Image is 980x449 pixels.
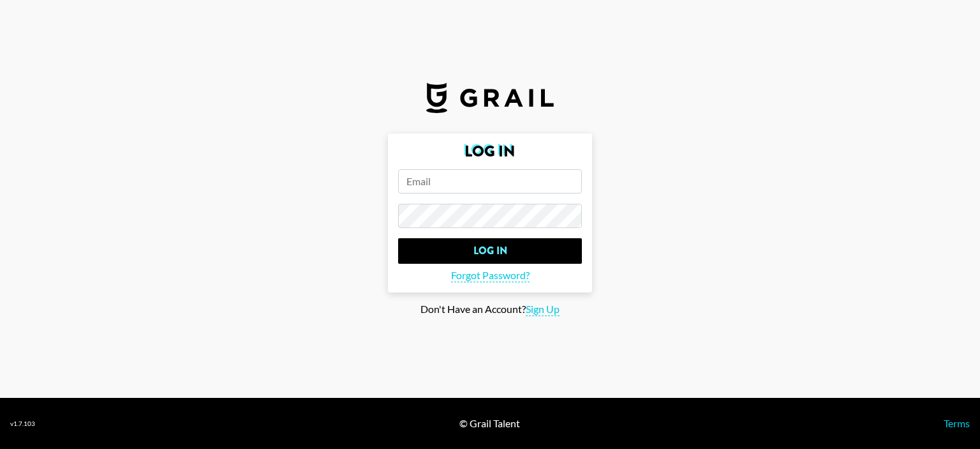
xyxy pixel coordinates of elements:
[451,269,530,282] span: Forgot Password?
[459,417,520,430] div: © Grail Talent
[426,82,554,113] img: Grail Talent Logo
[944,417,970,429] a: Terms
[398,144,582,159] h2: Log In
[10,303,970,316] div: Don't Have an Account?
[398,238,582,264] input: Log In
[398,169,582,194] input: Email
[526,303,560,316] span: Sign Up
[10,420,35,428] div: v 1.7.103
